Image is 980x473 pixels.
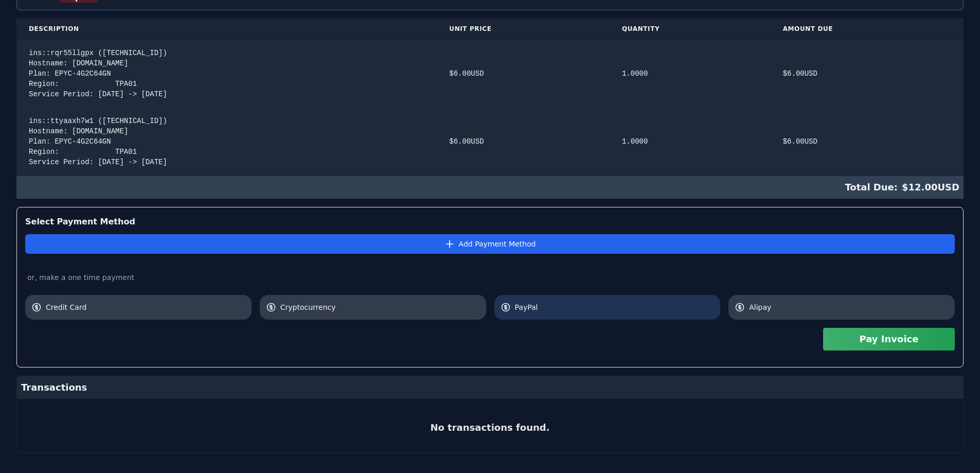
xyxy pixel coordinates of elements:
span: Cryptocurrency [280,302,480,312]
th: Amount Due [771,19,964,40]
th: Quantity [610,19,771,40]
div: Select Payment Method [25,216,955,228]
div: or, make a one time payment [25,272,955,283]
div: ins::ttyaaxh7w1 ([TECHNICAL_ID]) Hostname: [DOMAIN_NAME] Plan: EPYC-4G2C64GN Region: TPA01 Servic... [29,116,424,167]
button: Add Payment Method [25,234,955,254]
span: Credit Card [46,302,245,312]
span: PayPal [515,302,715,312]
button: Pay Invoice [823,328,955,351]
div: $ 6.00 USD [783,68,951,79]
h2: No transactions found. [430,421,549,435]
span: Total Due: [845,180,902,195]
th: Unit Price [437,19,610,40]
div: Transactions [17,376,963,399]
div: ins::rqr55llgpx ([TECHNICAL_ID]) Hostname: [DOMAIN_NAME] Plan: EPYC-4G2C64GN Region: TPA01 Servic... [29,48,424,99]
div: $ 6.00 USD [449,68,597,79]
div: 1.0000 [622,68,758,79]
div: 1.0000 [622,136,758,147]
div: $ 6.00 USD [449,136,597,147]
div: $ 6.00 USD [783,136,951,147]
span: Alipay [749,302,949,312]
th: Description [16,19,437,40]
div: $ 12.00 USD [16,176,964,199]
